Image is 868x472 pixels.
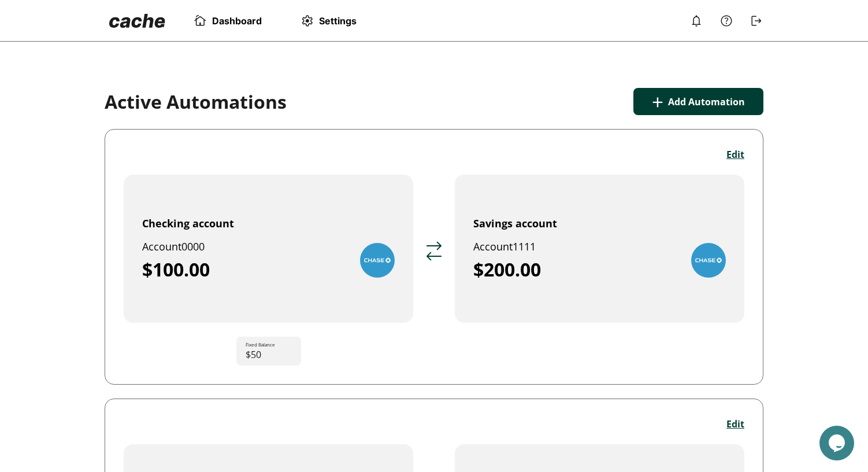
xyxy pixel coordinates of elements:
[142,216,234,230] div: Checking account
[246,341,275,348] p: Fixed Balance
[300,14,357,28] a: Settings
[633,88,763,115] button: +Add Automation
[473,216,557,230] div: Savings account
[750,14,763,28] img: Logout Icon
[819,426,856,460] iframe: chat widget
[473,258,691,281] div: $200.00
[124,175,413,323] button: Checking accountAccount0000$100.00Bank Logo
[142,239,360,253] div: Account 0000
[691,243,726,278] img: Bank Logo
[109,14,165,28] img: Cache Logo
[236,337,301,366] div: $50
[360,243,395,278] img: Bank Logo
[473,239,691,253] div: Account 1111
[300,14,314,28] img: Settings Icon
[652,88,663,115] p: +
[142,258,360,281] div: $100.00
[319,15,357,27] span: Settings
[455,175,744,323] button: Savings accountAccount1111$200.00Bank Logo
[719,14,733,28] img: Info Icon
[726,148,744,161] button: Edit
[193,14,207,28] img: Home Icon
[689,14,703,28] img: Notification Icon
[425,241,443,261] img: Arrows Icon
[212,15,262,27] span: Dashboard
[193,14,262,28] a: Dashboard
[105,90,287,113] p: Active Automations
[726,418,744,430] button: Edit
